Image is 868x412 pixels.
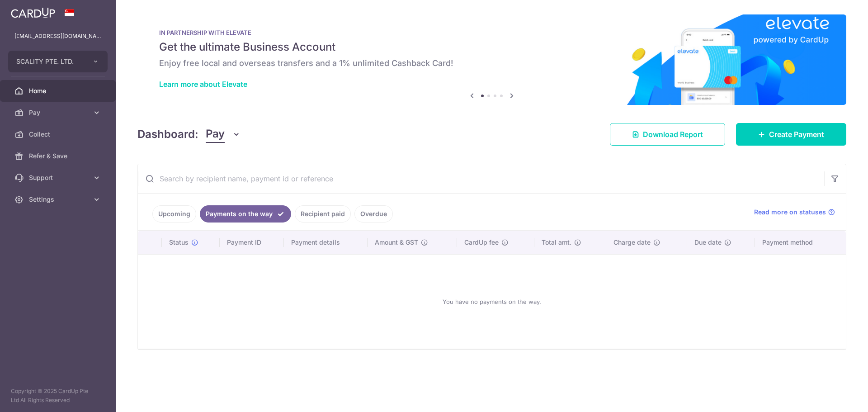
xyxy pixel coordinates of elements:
a: Create Payment [736,123,846,146]
span: Read more on statuses [754,208,826,217]
span: Support [29,173,89,182]
span: Status [169,238,189,247]
img: CardUp [11,7,55,18]
div: You have no payments on the way. [149,262,835,341]
span: Settings [29,195,89,204]
th: Payment ID [220,231,284,254]
a: Download Report [610,123,725,146]
h6: Enjoy free local and overseas transfers and a 1% unlimited Cashback Card! [159,58,825,69]
a: Upcoming [152,205,196,223]
h4: Dashboard: [137,126,198,142]
input: Search by recipient name, payment id or reference [138,164,824,193]
span: Total amt. [542,238,571,247]
span: Create Payment [769,129,824,140]
span: Collect [29,130,89,139]
span: Pay [206,126,225,143]
button: Pay [206,126,241,143]
a: Recipient paid [295,205,351,223]
span: Due date [694,238,722,247]
h5: Get the ultimate Business Account [159,40,825,54]
a: Overdue [354,205,393,223]
span: Pay [29,108,89,117]
th: Payment method [755,231,846,254]
span: Charge date [613,238,651,247]
th: Payment details [284,231,368,254]
p: [EMAIL_ADDRESS][DOMAIN_NAME] [14,32,101,41]
span: Amount & GST [375,238,418,247]
a: Payments on the way [200,205,291,223]
span: SCALITY PTE. LTD. [16,57,83,66]
a: Learn more about Elevate [159,80,247,89]
a: Read more on statuses [754,208,835,217]
img: Renovation banner [137,14,846,105]
span: Download Report [643,129,703,140]
button: SCALITY PTE. LTD. [8,51,108,72]
span: Refer & Save [29,152,89,161]
span: Home [29,86,89,95]
span: CardUp fee [464,238,499,247]
p: IN PARTNERSHIP WITH ELEVATE [159,29,825,36]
